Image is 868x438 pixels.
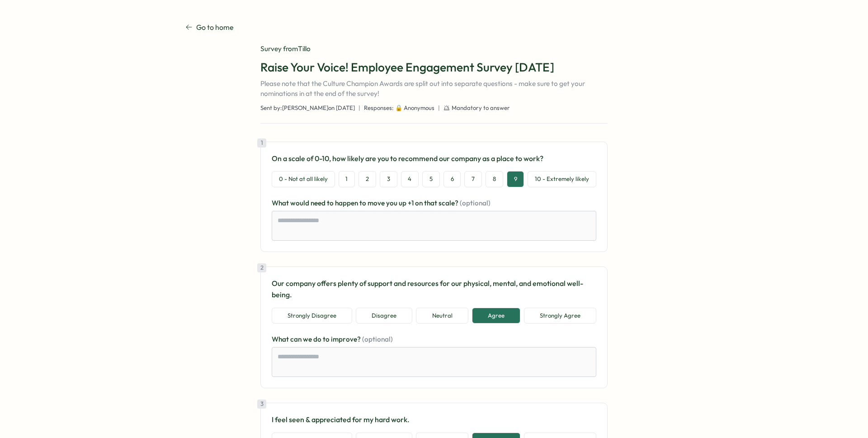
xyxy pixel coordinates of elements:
[257,400,266,409] div: 3
[380,171,397,187] button: 3
[368,199,386,207] span: move
[364,104,434,112] span: Responses: 🔒 Anonymous
[335,199,359,207] span: happen
[464,171,482,187] button: 7
[401,171,419,187] button: 4
[260,59,608,75] h1: Raise Your Voice! Employee Engagement Survey [DATE]
[439,199,460,207] span: scale?
[272,308,352,324] button: Strongly Disagree
[362,335,393,343] span: (optional)
[196,22,234,33] p: Go to home
[339,171,355,187] button: 1
[524,308,596,324] button: Strongly Agree
[272,414,596,425] p: I feel seen & appreciated for my hard work.
[424,199,439,207] span: that
[313,335,323,343] span: do
[408,199,415,207] span: +1
[272,335,290,343] span: What
[416,308,468,324] button: Neutral
[472,308,520,324] button: Agree
[260,104,355,112] span: Sent by: [PERSON_NAME] on [DATE]
[359,199,368,207] span: to
[272,278,596,300] p: Our company offers plenty of support and resources for our physical, mental, and emotional well-b...
[331,335,362,343] span: improve?
[359,104,360,112] span: |
[486,171,503,187] button: 8
[260,44,608,54] div: Survey from Tillo
[290,335,303,343] span: can
[311,199,327,207] span: need
[415,199,424,207] span: on
[260,79,608,99] p: Please note that the Culture Champion Awards are split out into separate questions - make sure to...
[272,199,290,207] span: What
[528,171,596,187] button: 10 - Extremely likely
[359,171,376,187] button: 2
[452,104,510,112] span: Mandatory to answer
[257,138,266,148] div: 1
[185,22,234,33] a: Go to home
[257,263,266,272] div: 2
[323,335,331,343] span: to
[507,171,524,187] button: 9
[303,335,313,343] span: we
[399,199,408,207] span: up
[272,171,335,187] button: 0 - Not at all likely
[272,153,596,164] p: On a scale of 0-10, how likely are you to recommend our company as a place to work?
[290,199,311,207] span: would
[460,199,491,207] span: (optional)
[438,104,440,112] span: |
[356,308,412,324] button: Disagree
[443,171,461,187] button: 6
[422,171,440,187] button: 5
[327,199,335,207] span: to
[386,199,399,207] span: you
